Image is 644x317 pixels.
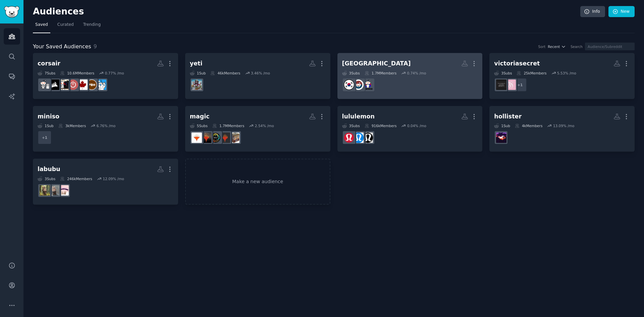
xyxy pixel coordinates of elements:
[229,133,239,143] img: sealedmtgdeals
[38,71,55,75] div: 7 Sub s
[251,71,270,75] div: 3.46 % /mo
[58,80,69,90] img: PcBuild
[97,123,116,128] div: 6.76 % /mo
[81,19,103,33] a: Trending
[557,71,576,75] div: 5.53 % /mo
[494,123,510,128] div: 1 Sub
[344,80,354,90] img: Living_in_Korea
[185,159,330,205] a: Make a new audience
[190,112,210,121] div: magic
[513,78,527,92] div: + 1
[55,19,76,33] a: Curated
[407,71,426,75] div: 0.74 % /mo
[94,43,97,50] span: 9
[353,80,364,90] img: koreatravel
[365,123,397,128] div: 916k Members
[38,112,59,121] div: miniso
[40,185,50,196] img: labubu
[185,106,330,152] a: magic5Subs1.7MMembers2.54% /mosealedmtgdealsmtgmagicthecirclejerkingMagicArenamagicTCG
[60,176,92,181] div: 246k Members
[38,130,52,145] div: + 1
[190,59,203,68] div: yeti
[337,106,483,152] a: lululemon3Subs916kMembers0.04% /moLululemenlululemonBSTlululemon
[87,80,97,90] img: PcBuildHelp
[33,106,178,152] a: miniso1Sub3kMembers6.76% /mo+1
[353,133,364,143] img: lululemonBST
[496,80,506,90] img: Victoriasecretbeauty
[210,71,240,75] div: 46k Members
[363,80,373,90] img: korea
[192,80,202,90] img: YetiCoolers
[494,59,540,68] div: victoriasecret
[517,71,546,75] div: 25k Members
[571,44,583,49] div: Search
[363,133,373,143] img: Lululemen
[96,80,106,90] img: buildmeapc
[185,53,330,99] a: yeti1Sub46kMembers3.46% /moYetiCoolers
[608,6,635,17] a: New
[49,185,59,196] img: LabubuDrops
[344,133,354,143] img: lululemon
[342,123,360,128] div: 3 Sub s
[210,133,221,143] img: magicthecirclejerking
[33,43,91,51] span: Your Saved Audiences
[38,176,55,181] div: 3 Sub s
[553,123,575,128] div: 13.09 % /mo
[38,59,60,68] div: corsair
[33,19,50,33] a: Saved
[255,123,274,128] div: 2.54 % /mo
[494,71,512,75] div: 3 Sub s
[407,123,426,128] div: 0.04 % /mo
[103,176,124,181] div: 12.09 % /mo
[83,22,101,28] span: Trending
[33,159,178,205] a: labubu3Subs246kMembers12.09% /moPopMartCollectorsLabubuDropslabubu
[201,133,211,143] img: MagicArena
[4,6,19,18] img: GummySearch logo
[337,53,483,99] a: [GEOGRAPHIC_DATA]3Subs1.7MMembers0.74% /mokoreakoreatravelLiving_in_Korea
[342,71,360,75] div: 3 Sub s
[40,80,50,90] img: buildapc
[489,53,635,99] a: victoriasecret3Subs25kMembers5.53% /mo+1victoriasecretsVictoriasecretbeauty
[342,112,375,121] div: lululemon
[35,22,48,28] span: Saved
[60,71,94,75] div: 10.6M Members
[548,44,560,49] span: Recent
[33,6,580,17] h2: Audiences
[105,71,124,75] div: 0.77 % /mo
[33,53,178,99] a: corsair7Subs10.6MMembers0.77% /mobuildmeapcPcBuildHelpbapcsalescanadabuildapcsalesPcBuildCorsairb...
[57,22,74,28] span: Curated
[548,44,566,49] button: Recent
[580,6,605,17] a: Info
[38,165,60,173] div: labubu
[77,80,88,90] img: bapcsalescanada
[49,80,59,90] img: Corsair
[190,71,206,75] div: 1 Sub
[212,123,244,128] div: 1.7M Members
[496,133,506,143] img: HollisterCO
[192,133,202,143] img: magicTCG
[58,123,86,128] div: 3k Members
[58,185,69,196] img: PopMartCollectors
[220,133,230,143] img: mtg
[68,80,78,90] img: buildapcsales
[538,44,546,49] div: Sort
[494,112,522,121] div: hollister
[342,59,411,68] div: [GEOGRAPHIC_DATA]
[505,80,516,90] img: victoriasecrets
[515,123,542,128] div: 4k Members
[365,71,396,75] div: 1.7M Members
[585,43,635,50] input: Audience/Subreddit
[190,123,208,128] div: 5 Sub s
[38,123,54,128] div: 1 Sub
[489,106,635,152] a: hollister1Sub4kMembers13.09% /moHollisterCO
